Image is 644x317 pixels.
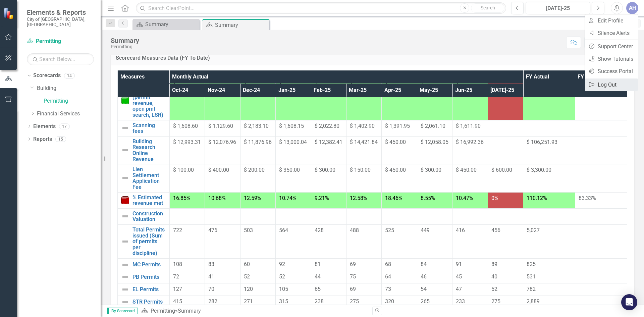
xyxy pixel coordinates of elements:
[208,286,214,292] span: 70
[315,167,335,173] span: $ 300.00
[456,227,465,233] span: 416
[315,139,342,145] span: $ 12,382.41
[132,166,166,190] a: Lien Settlement Application Fee
[244,195,261,201] span: 12.59%
[121,174,129,182] img: Not Defined
[585,78,638,91] a: Log Out
[421,298,430,305] span: 265
[244,123,269,129] span: $ 2,183.10
[315,286,321,292] span: 65
[481,5,495,10] span: Search
[279,123,304,129] span: $ 1,608.15
[491,286,497,292] span: 52
[585,65,638,77] a: Success Portal
[215,21,268,29] div: Summary
[585,53,638,65] a: Show Tutorials
[626,2,638,14] div: AH
[385,139,406,145] span: $ 450.00
[385,227,394,233] span: 525
[173,273,179,280] span: 72
[456,195,473,201] span: 10.47%
[526,2,590,14] button: [DATE]-25
[279,227,288,233] span: 564
[173,139,201,145] span: $ 12,993.31
[421,123,445,129] span: $ 2,061.10
[107,308,138,314] span: By Scorecard
[385,167,406,173] span: $ 450.00
[421,286,427,292] span: 54
[3,7,15,19] img: ClearPoint Strategy
[44,97,101,105] a: Permitting
[585,40,638,53] a: Support Center
[350,261,356,267] span: 69
[121,146,129,154] img: Not Defined
[111,37,139,44] div: Summary
[33,136,52,143] a: Reports
[315,298,324,305] span: 238
[121,298,129,306] img: Not Defined
[421,195,435,201] span: 8.55%
[244,286,253,292] span: 120
[132,211,166,222] a: Construction Valuation
[59,123,70,129] div: 17
[350,298,359,305] span: 275
[315,261,321,267] span: 81
[279,298,288,305] span: 315
[121,285,129,294] img: Not Defined
[421,261,427,267] span: 84
[315,273,321,280] span: 44
[145,20,198,29] div: Summary
[315,227,324,233] span: 428
[132,227,166,256] a: Total Permits issued (Sum of permits per discipline)
[527,298,540,305] span: 2,889
[244,139,272,145] span: $ 11,876.96
[456,273,462,280] span: 45
[385,273,391,280] span: 64
[173,123,198,129] span: $ 1,608.60
[528,4,588,12] div: [DATE]-25
[491,298,500,305] span: 275
[55,136,66,142] div: 15
[385,123,410,129] span: $ 1,391.95
[491,227,500,233] span: 456
[132,274,166,280] a: PB Permits
[315,195,329,201] span: 9.21%
[527,167,551,173] span: $ 3,300.00
[64,73,75,78] div: 14
[244,227,253,233] span: 503
[208,123,233,129] span: $ 1,129.60
[456,123,481,129] span: $ 1,611.90
[208,195,226,201] span: 10.68%
[350,227,359,233] span: 488
[37,85,101,92] a: Building
[116,55,629,61] h3: Scorecard Measures Data (FY To Date)
[350,286,356,292] span: 69
[527,195,547,201] span: 110.12%
[244,273,250,280] span: 52
[27,53,94,65] input: Search Below...
[173,286,182,292] span: 127
[527,273,536,280] span: 531
[132,262,166,268] a: MC Permits
[279,273,285,280] span: 52
[208,139,236,145] span: $ 12,076.96
[385,298,394,305] span: 320
[173,167,194,173] span: $ 100.00
[27,8,94,16] span: Elements & Reports
[421,273,427,280] span: 46
[456,139,484,145] span: $ 16,992.36
[132,139,166,162] a: Building Research Online Revenue
[33,72,61,80] a: Scorecards
[178,308,201,314] div: Summary
[244,261,250,267] span: 60
[208,227,217,233] span: 476
[121,273,129,281] img: Not Defined
[279,261,285,267] span: 92
[141,307,367,315] div: »
[350,195,367,201] span: 12.58%
[585,27,638,39] a: Silence Alerts
[173,261,182,267] span: 108
[121,196,129,204] img: Below target
[279,139,307,145] span: $ 13,000.04
[132,122,166,134] a: Scanning fees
